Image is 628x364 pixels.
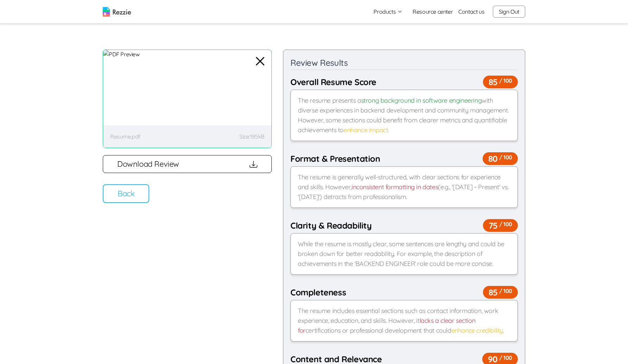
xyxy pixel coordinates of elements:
span: / 100 [499,76,512,85]
span: 75 [483,219,518,232]
a: Resource center [413,7,453,16]
div: Completeness [290,286,518,299]
button: Back [103,184,149,203]
div: The resume includes essential sections such as contact information, work experience, education, a... [290,300,518,341]
span: enhance impact [344,126,388,134]
span: strong background in software engineering [361,96,482,104]
button: Products [373,7,403,16]
div: Format & Presentation [290,152,518,165]
span: 85 [483,286,518,299]
p: Size: 185kB [239,132,264,141]
img: logo [103,7,131,17]
span: 85 [483,76,518,88]
span: enhance credibility [451,326,503,334]
p: Resume.pdf [110,132,140,141]
span: inconsistent formatting in dates [352,183,438,191]
div: Review Results [290,57,518,70]
span: / 100 [499,220,512,228]
button: Sign Out [493,6,525,18]
span: / 100 [499,153,512,161]
span: / 100 [499,353,512,362]
a: Contact us [458,7,484,16]
span: / 100 [499,287,512,295]
div: The resume is generally well-structured, with clear sections for experience and skills. However, ... [290,166,518,208]
span: 80 [483,152,518,165]
div: The resume presents a with diverse experiences in backend development and community management. H... [290,90,518,141]
div: Clarity & Readability [290,219,518,232]
div: Overall Resume Score [290,76,518,88]
button: Download Review [103,155,272,173]
div: While the resume is mostly clear, some sentences are lengthy and could be broken down for better ... [290,233,518,275]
